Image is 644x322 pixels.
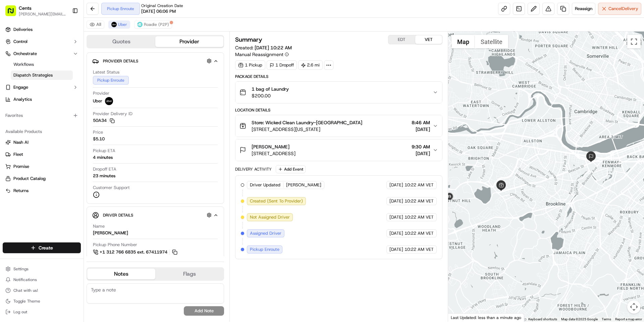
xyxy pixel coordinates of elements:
button: Settings [3,264,81,274]
div: 4 minutes [93,154,113,160]
button: 50A34 [93,118,115,124]
span: Provider [93,90,109,96]
span: [PERSON_NAME][EMAIL_ADDRESS][PERSON_NAME][DOMAIN_NAME] [19,11,67,17]
span: Returns [13,188,29,194]
h3: Summary [235,37,262,43]
span: Uber [93,98,102,104]
span: [DATE] [59,122,73,128]
button: Create [3,242,81,253]
div: 1 Dropoff [267,60,297,70]
button: Roadie (P2P) [134,20,172,29]
button: Uber [108,20,130,29]
a: +1 312 766 6835 ext. 67411974 [93,248,178,256]
button: Nash AI [3,137,81,148]
span: Manual Reassignment [235,51,283,58]
span: Created: [235,44,292,51]
input: Got a question? Start typing here... [17,43,121,50]
span: [DATE] [76,104,90,109]
a: 💻API Documentation [54,147,110,159]
span: • [73,104,75,109]
a: Nash AI [5,139,78,145]
span: API Documentation [63,150,108,157]
button: Log out [3,307,81,317]
span: Store: Wicked Clean Laundry-[GEOGRAPHIC_DATA] [252,119,362,126]
img: 1736555255976-a54dd68f-1ca7-489b-9aae-adbdc363a1c4 [7,64,19,76]
div: Last Updated: less than a minute ago [448,313,524,322]
a: Deliveries [3,24,81,35]
button: Toggle fullscreen view [627,35,641,48]
button: Map camera controls [627,300,641,314]
span: Assigned Driver [250,230,281,236]
span: Pickup ETA [93,148,115,154]
span: Log out [13,309,27,315]
button: CancelDelivery [598,3,641,15]
div: 📗 [7,151,12,156]
span: Product Catalog [13,176,46,182]
div: 1 Pickup [235,60,265,70]
div: 2.6 mi [298,60,323,70]
span: Cancel Delivery [608,6,638,12]
span: Knowledge Base [13,150,51,157]
span: Price [93,129,103,135]
button: Fleet [3,149,81,160]
button: Quotes [87,36,155,47]
span: Latest Status [93,69,119,75]
button: Promise [3,161,81,172]
button: Add Event [276,165,306,173]
span: [PERSON_NAME] [286,182,321,188]
img: Nash [7,7,20,20]
div: 23 minutes [93,173,115,179]
span: Created (Sent To Provider) [250,198,303,204]
span: 10:22 AM VET [405,230,434,236]
button: Toggle Theme [3,296,81,306]
p: Welcome 👋 [7,27,122,38]
button: Provider [155,36,223,47]
span: Provider Delivery ID [93,111,132,117]
span: 10:22 AM VET [405,214,434,220]
button: Show street map [451,35,475,48]
span: Orchestrate [13,51,37,57]
span: [PERSON_NAME] [21,122,54,128]
button: Cents[PERSON_NAME][EMAIL_ADDRESS][PERSON_NAME][DOMAIN_NAME] [3,3,69,19]
span: Toggle Theme [13,298,40,304]
img: 1736555255976-a54dd68f-1ca7-489b-9aae-adbdc363a1c4 [13,104,19,110]
span: [DATE] [412,126,430,133]
span: 10:22 AM VET [405,198,434,204]
img: uber-new-logo.jpeg [111,22,117,27]
a: Workflows [11,60,73,69]
span: 1 bag of Laundry [252,86,289,92]
button: Keyboard shortcuts [528,317,557,322]
span: Roadie (P2P) [144,22,169,27]
span: Engage [13,84,28,90]
span: 10:22 AM VET [405,246,434,252]
span: Reassign [575,6,592,12]
button: VET [415,35,442,44]
div: Past conversations [7,87,45,93]
button: All [87,20,104,29]
div: Favorites [3,110,81,121]
span: Deliveries [13,27,33,33]
a: Analytics [3,94,81,105]
a: 📗Knowledge Base [4,147,54,159]
span: Fleet [13,151,23,157]
a: Product Catalog [5,176,78,182]
span: Pickup Enroute [250,246,279,252]
span: Original Creation Date [141,3,183,8]
span: Not Assigned Driver [250,214,290,220]
span: Dispatch Strategies [13,72,53,78]
button: Returns [3,185,81,196]
div: Start new chat [30,64,110,71]
button: 1 bag of Laundry$200.00 [235,82,442,103]
div: Package Details [235,74,442,79]
img: roadie-logo-v2.jpg [137,22,143,27]
button: Driver Details [92,210,218,221]
a: Dispatch Strategies [11,71,73,80]
div: Available Products [3,126,81,137]
img: 1736555255976-a54dd68f-1ca7-489b-9aae-adbdc363a1c4 [13,123,19,128]
div: Location Details [235,107,442,113]
a: Open this area in Google Maps (opens a new window) [450,313,472,322]
span: [DATE] 06:06 PM [141,8,176,14]
span: $200.00 [252,92,289,99]
button: Manual Reassignment [235,51,289,58]
div: We're available if you need us! [30,71,92,76]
